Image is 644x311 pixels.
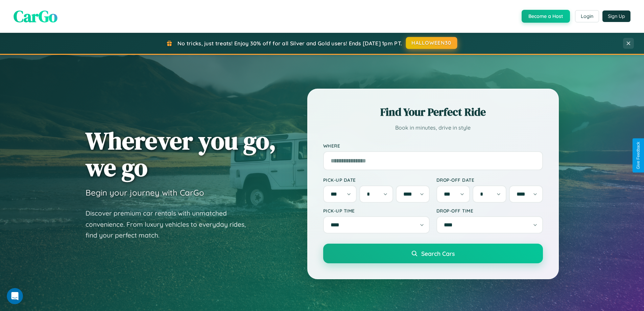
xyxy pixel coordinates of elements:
[436,208,543,214] label: Drop-off Time
[436,177,543,183] label: Drop-off Date
[323,177,430,183] label: Pick-up Date
[86,127,276,181] h1: Wherever you go, we go
[522,10,570,23] button: Become a Host
[636,142,641,169] div: Give Feedback
[86,208,255,241] p: Discover premium car rentals with unmatched convenience. From luxury vehicles to everyday rides, ...
[177,40,402,47] span: No tricks, just treats! Enjoy 30% off for all Silver and Gold users! Ends [DATE] 1pm PT.
[406,37,457,49] button: HALLOWEEN30
[421,250,455,257] span: Search Cars
[323,208,430,214] label: Pick-up Time
[575,10,599,22] button: Login
[323,105,543,119] h2: Find Your Perfect Ride
[323,244,543,263] button: Search Cars
[14,5,57,27] span: CarGo
[7,288,23,304] iframe: Intercom live chat
[323,123,543,133] p: Book in minutes, drive in style
[86,187,204,198] h3: Begin your journey with CarGo
[323,143,543,149] label: Where
[602,10,630,22] button: Sign Up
